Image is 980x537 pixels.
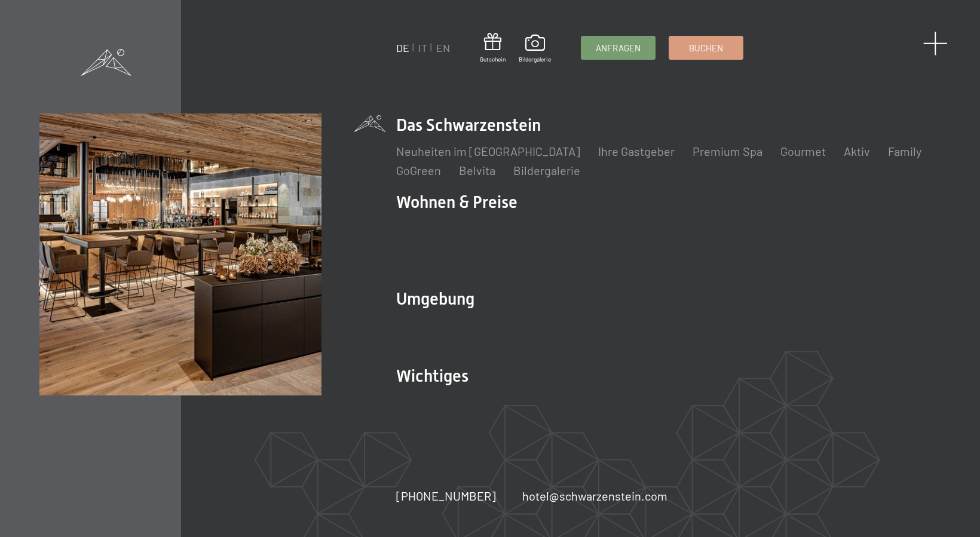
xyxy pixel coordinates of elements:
span: Anfragen [596,42,641,54]
span: Buchen [689,42,723,54]
a: Bildergalerie [513,163,580,177]
span: [PHONE_NUMBER] [396,489,496,503]
a: Gutschein [480,33,506,63]
a: EN [436,41,450,54]
a: Aktiv [844,144,870,158]
a: Gourmet [780,144,826,158]
a: Bildergalerie [519,35,551,63]
a: Neuheiten im [GEOGRAPHIC_DATA] [396,144,580,158]
a: Anfragen [581,36,655,59]
a: [PHONE_NUMBER] [396,487,496,504]
span: Bildergalerie [519,55,551,63]
a: DE [396,41,409,54]
a: Family [888,144,921,158]
a: Ihre Gastgeber [598,144,675,158]
a: IT [418,41,427,54]
a: Buchen [669,36,743,59]
a: Belvita [459,163,495,177]
a: GoGreen [396,163,441,177]
a: Premium Spa [693,144,762,158]
a: hotel@schwarzenstein.com [522,487,667,504]
span: Gutschein [480,55,506,63]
